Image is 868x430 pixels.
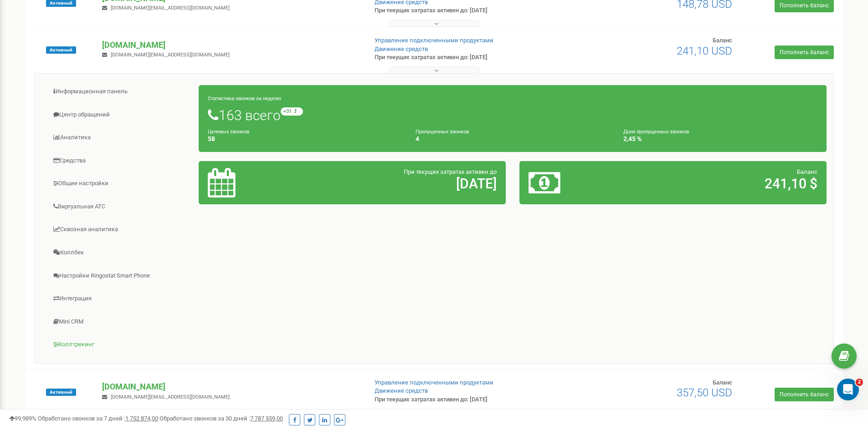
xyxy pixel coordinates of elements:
[111,52,230,58] span: [DOMAIN_NAME][EMAIL_ADDRESS][DOMAIN_NAME]
[41,218,199,241] a: Сквозная аналитика
[713,37,732,44] span: Баланс
[46,389,76,396] span: Активный
[111,5,230,11] span: [DOMAIN_NAME][EMAIL_ADDRESS][DOMAIN_NAME]
[281,107,303,116] small: +31
[375,379,493,386] a: Управление подключенными продуктами
[629,176,817,191] h2: 241,10 $
[623,136,817,142] h4: 2,45 %
[46,46,76,54] span: Активный
[41,265,199,287] a: Настройки Ringostat Smart Phone
[856,379,863,386] span: 2
[41,172,199,195] a: Общие настройки
[41,150,199,172] a: Средства
[9,415,36,422] span: 99,989%
[41,196,199,218] a: Виртуальная АТС
[677,45,732,57] span: 241,10 USD
[375,53,564,62] p: При текущих затратах активен до: [DATE]
[41,242,199,264] a: Коллбек
[125,415,158,422] u: 1 752 874,00
[375,37,493,44] a: Управление подключенными продуктами
[677,386,732,399] span: 357,50 USD
[623,129,689,135] small: Доля пропущенных звонков
[208,129,249,135] small: Целевых звонков
[41,288,199,310] a: Интеграция
[375,387,428,394] a: Движение средств
[41,81,199,103] a: Информационная панель
[208,107,817,123] h1: 163 всего
[208,96,281,101] small: Статистика звонков за неделю
[41,126,199,149] a: Аналитика
[375,6,564,15] p: При текущих затратах активен до: [DATE]
[375,395,564,404] p: При текущих затратах активен до: [DATE]
[713,379,732,386] span: Баланс
[308,176,497,191] h2: [DATE]
[837,379,859,400] iframe: Intercom live chat
[775,388,834,401] a: Пополнить баланс
[416,129,469,135] small: Пропущенных звонков
[250,415,283,422] u: 7 787 559,00
[111,394,230,400] span: [DOMAIN_NAME][EMAIL_ADDRESS][DOMAIN_NAME]
[416,136,610,142] h4: 4
[375,46,428,52] a: Движение средств
[797,168,817,175] span: Баланс
[102,39,360,51] p: [DOMAIN_NAME]
[38,415,158,422] span: Обработано звонков за 7 дней :
[775,46,834,59] a: Пополнить баланс
[41,334,199,356] a: Коллтрекинг
[208,136,402,142] h4: 58
[404,168,497,175] span: При текущих затратах активен до
[159,415,283,422] span: Обработано звонков за 30 дней :
[41,311,199,333] a: Mini CRM
[41,104,199,126] a: Центр обращений
[102,381,360,393] p: [DOMAIN_NAME]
